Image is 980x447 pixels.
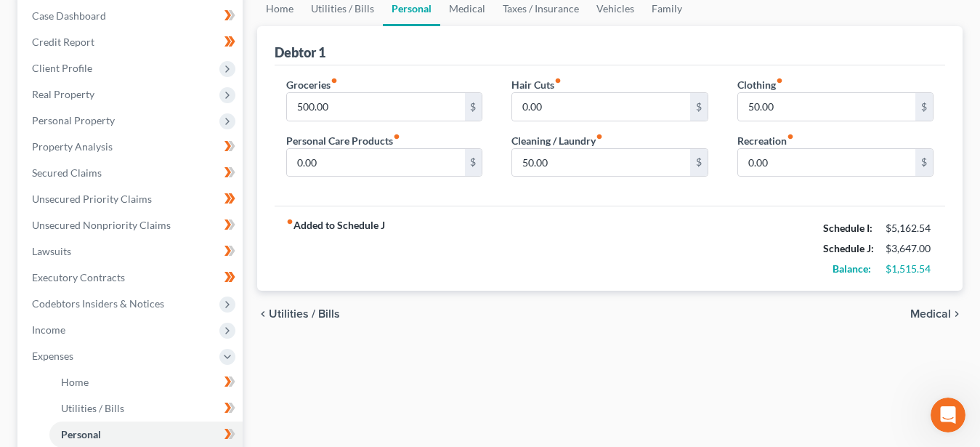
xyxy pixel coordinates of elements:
input: -- [287,149,464,177]
img: Profile image for Katie [41,8,65,31]
div: [PERSON_NAME] • 4h ago [23,270,137,278]
a: Utilities / Bills [49,395,243,422]
span: Medical [910,308,951,320]
strong: Balance: [833,262,871,275]
label: Clothing [737,77,783,92]
textarea: Message… [12,305,278,330]
span: Income [32,323,65,336]
label: Hair Cuts [511,77,562,92]
div: $ [465,149,482,177]
i: fiber_manual_record [286,218,293,225]
input: -- [287,93,464,121]
div: $3,647.00 [886,241,934,256]
span: Expenses [32,350,73,362]
div: $5,162.54 [886,221,934,235]
label: Recreation [737,133,794,148]
i: fiber_manual_record [776,77,783,84]
button: chevron_left Utilities / Bills [257,308,340,320]
a: Lawsuits [20,238,243,265]
a: Case Dashboard [20,3,243,29]
div: Katie says… [12,114,279,299]
div: $ [465,93,482,121]
a: Unsecured Priority Claims [20,186,243,212]
input: -- [738,93,915,121]
button: Upload attachment [69,335,81,347]
span: Utilities / Bills [61,402,124,414]
div: The court has added a new Credit Counseling Field that we need to update upon filing. Please remo... [23,158,227,258]
button: Home [227,6,255,33]
strong: Schedule J: [823,242,874,254]
div: $1,515.54 [886,262,934,276]
i: fiber_manual_record [787,133,794,140]
i: fiber_manual_record [554,77,562,84]
div: 🚨ATTN: [GEOGRAPHIC_DATA] of [US_STATE]The court has added a new Credit Counseling Field that we n... [12,114,238,267]
span: Unsecured Nonpriority Claims [32,219,171,231]
span: Secured Claims [32,166,102,179]
span: Credit Report [32,36,94,48]
span: Real Property [32,88,94,100]
label: Personal Care Products [286,133,400,148]
button: Medical chevron_right [910,308,963,320]
div: Close [255,6,281,32]
span: Utilities / Bills [269,308,340,320]
span: Personal [61,428,101,440]
span: Unsecured Priority Claims [32,193,152,205]
label: Groceries [286,77,338,92]
div: $ [915,93,933,121]
button: Start recording [92,335,104,347]
div: $ [690,93,708,121]
a: Property Analysis [20,134,243,160]
a: Unsecured Nonpriority Claims [20,212,243,238]
a: Secured Claims [20,160,243,186]
span: Client Profile [32,62,92,74]
i: chevron_left [257,308,269,320]
i: fiber_manual_record [393,133,400,140]
a: Executory Contracts [20,265,243,291]
a: Credit Report [20,29,243,55]
h1: [PERSON_NAME] [70,7,165,18]
button: go back [9,6,37,33]
i: fiber_manual_record [331,77,338,84]
i: chevron_right [951,308,963,320]
button: Send a message… [249,330,272,353]
input: -- [738,149,915,177]
span: Home [61,376,89,388]
div: $ [690,149,708,177]
input: -- [512,93,689,121]
span: Personal Property [32,114,115,126]
button: Gif picker [46,335,57,347]
a: Home [49,369,243,395]
span: Case Dashboard [32,9,106,22]
p: Active [70,18,100,33]
b: 🚨ATTN: [GEOGRAPHIC_DATA] of [US_STATE] [23,124,207,150]
span: Executory Contracts [32,271,125,283]
div: $ [915,149,933,177]
strong: Schedule I: [823,222,872,234]
input: -- [512,149,689,177]
span: Property Analysis [32,140,113,153]
button: Emoji picker [23,336,34,347]
strong: Added to Schedule J [286,218,385,279]
iframe: Intercom live chat [931,398,965,432]
div: Debtor 1 [275,44,325,61]
span: Codebtors Insiders & Notices [32,297,164,310]
i: fiber_manual_record [596,133,603,140]
span: Lawsuits [32,245,71,257]
label: Cleaning / Laundry [511,133,603,148]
